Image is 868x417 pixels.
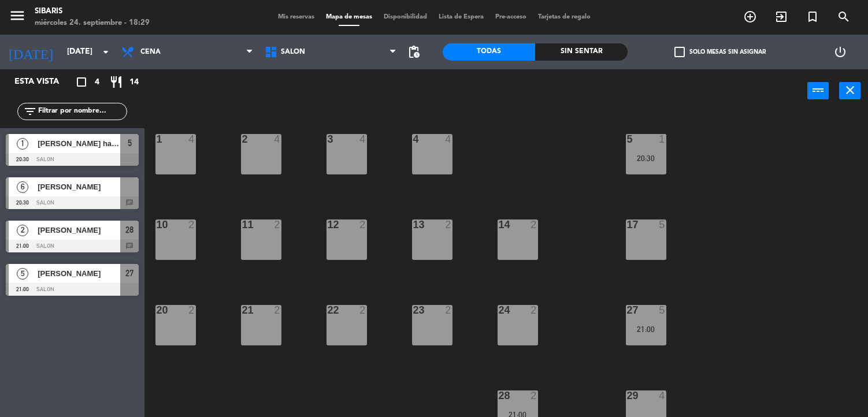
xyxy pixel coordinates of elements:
[95,76,99,89] span: 4
[281,48,305,56] span: SALON
[674,47,685,57] span: check_box_outline_blank
[17,268,28,280] span: 5
[445,219,452,230] div: 2
[188,219,195,230] div: 2
[125,266,133,280] span: 27
[407,45,421,59] span: pending_actions
[17,138,28,150] span: 1
[445,305,452,315] div: 2
[157,305,157,315] div: 20
[125,223,133,237] span: 28
[6,75,83,89] div: Esta vista
[328,134,328,144] div: 3
[274,219,281,230] div: 2
[811,83,825,97] i: power_input
[359,305,366,315] div: 2
[433,14,489,20] span: Lista de Espera
[157,134,157,144] div: 1
[272,14,320,20] span: Mis reservas
[627,134,628,144] div: 5
[626,325,666,333] div: 21:00
[9,7,26,24] i: menu
[499,219,499,230] div: 14
[445,134,452,144] div: 4
[38,181,120,193] span: [PERSON_NAME]
[413,305,414,315] div: 23
[489,14,532,20] span: Pre-acceso
[188,305,195,315] div: 2
[38,224,120,236] span: [PERSON_NAME]
[23,105,37,118] i: filter_list
[359,219,366,230] div: 2
[843,83,857,97] i: close
[274,134,281,144] div: 4
[35,6,150,17] div: sibaris
[38,267,120,280] span: [PERSON_NAME]
[443,43,535,61] div: Todas
[99,45,113,59] i: arrow_drop_down
[659,134,666,144] div: 1
[17,181,28,193] span: 6
[659,219,666,230] div: 5
[499,390,499,401] div: 28
[413,219,414,230] div: 13
[38,137,120,150] span: [PERSON_NAME] hab 310
[674,47,766,57] label: Solo mesas sin asignar
[188,134,195,144] div: 4
[659,305,666,315] div: 5
[328,305,328,315] div: 22
[359,134,366,144] div: 4
[531,305,537,315] div: 2
[627,219,628,230] div: 17
[627,390,628,401] div: 29
[531,390,537,401] div: 2
[837,10,851,24] i: search
[35,17,150,29] div: miércoles 24. septiembre - 18:29
[499,305,499,315] div: 24
[109,75,123,89] i: restaurant
[320,14,378,20] span: Mapa de mesas
[532,14,596,20] span: Tarjetas de regalo
[413,134,414,144] div: 4
[839,82,860,99] button: close
[626,154,666,162] div: 20:30
[328,219,328,230] div: 12
[833,45,847,59] i: power_settings_new
[140,48,161,56] span: Cena
[9,7,26,28] button: menu
[274,305,281,315] div: 2
[531,219,537,230] div: 2
[129,76,139,89] span: 14
[242,305,243,315] div: 21
[774,10,788,24] i: exit_to_app
[128,136,132,150] span: 5
[627,305,628,315] div: 27
[242,134,243,144] div: 2
[75,75,88,89] i: crop_square
[37,105,127,118] input: Filtrar por nombre...
[659,390,666,401] div: 4
[378,14,433,20] span: Disponibilidad
[17,225,28,236] span: 2
[242,219,243,230] div: 11
[535,43,628,61] div: Sin sentar
[806,10,819,24] i: turned_in_not
[743,10,757,24] i: add_circle_outline
[157,219,157,230] div: 10
[807,82,829,99] button: power_input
